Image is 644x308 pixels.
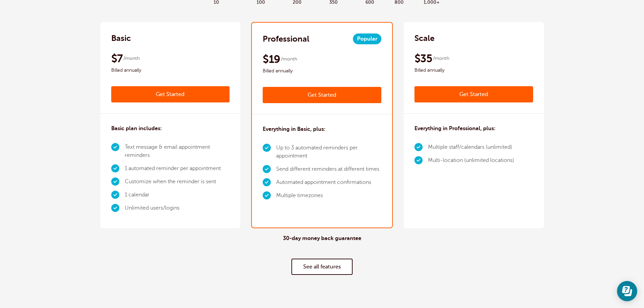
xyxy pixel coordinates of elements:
[276,189,381,202] li: Multiple timezones
[281,55,297,63] span: /month
[433,54,449,63] span: /month
[414,66,533,74] span: Billed annually
[123,54,140,63] span: /month
[276,176,381,189] li: Automated appointment confirmations
[263,33,309,44] h2: Professional
[263,52,280,66] span: $19
[125,141,230,162] li: Text message & email appointment reminders
[283,235,361,242] h4: 30-day money back guarantee
[263,125,326,133] h3: Everything in Basic, plus:
[125,162,230,175] li: 1 automated reminder per appointment
[617,281,637,301] iframe: Resource center
[276,141,381,163] li: Up to 3 automated reminders per appointment
[111,52,123,65] span: $7
[111,33,131,44] h2: Basic
[125,175,230,188] li: Customize when the reminder is sent
[111,124,162,133] h3: Basic plan includes:
[263,87,381,103] a: Get Started
[428,141,514,154] li: Multiple staff/calendars (unlimited)
[414,52,432,65] span: $35
[414,124,496,133] h3: Everything in Professional, plus:
[125,188,230,202] li: 1 calendar
[414,33,434,44] h2: Scale
[353,33,381,44] span: Popular
[291,259,353,275] a: See all features
[111,66,230,74] span: Billed annually
[125,202,230,215] li: Unlimited users/logins
[276,163,381,176] li: Send different reminders at different times
[428,154,514,167] li: Multi-location (unlimited locations)
[263,67,381,75] span: Billed annually
[414,86,533,102] a: Get Started
[111,86,230,102] a: Get Started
